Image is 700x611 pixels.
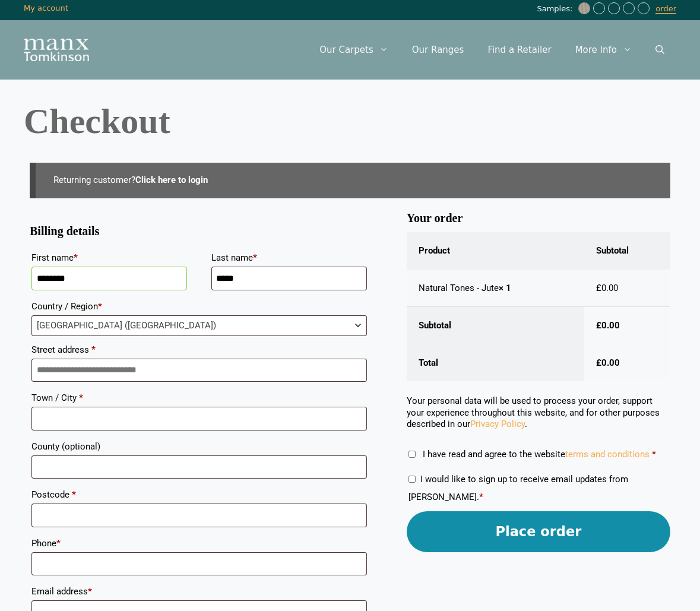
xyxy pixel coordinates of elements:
[400,32,476,68] a: Our Ranges
[408,476,416,483] input: I would like to sign up to receive email updates from [PERSON_NAME].
[30,229,369,234] h3: Billing details
[24,103,676,139] h1: Checkout
[211,249,367,267] label: Last name
[596,283,618,293] bdi: 0.00
[408,474,628,502] label: I would like to sign up to receive email updates from [PERSON_NAME].
[565,449,650,460] a: terms and conditions
[407,232,584,270] th: Product
[308,32,400,68] a: Our Carpets
[476,32,563,68] a: Find a Retailer
[596,320,620,331] bdi: 0.00
[135,175,208,185] a: Click here to login
[308,32,676,68] nav: Primary
[407,307,584,344] th: Subtotal
[596,320,601,331] span: £
[407,395,670,430] p: Your personal data will be used to process your order, support your experience throughout this we...
[407,511,670,552] button: Place order
[31,249,187,267] label: First name
[407,344,584,382] th: Total
[563,32,644,68] a: More Info
[30,163,670,198] div: Returning customer?
[31,341,367,359] label: Street address
[596,283,601,293] span: £
[32,316,366,335] span: United Kingdom (UK)
[596,357,620,368] bdi: 0.00
[537,4,575,14] span: Samples:
[596,357,601,368] span: £
[578,2,590,14] img: Natural Tones Jute
[423,449,650,460] span: I have read and agree to the website
[31,315,367,336] span: Country / Region
[499,283,511,293] strong: × 1
[644,32,676,68] a: Open Search Bar
[652,449,656,460] abbr: required
[584,232,670,270] th: Subtotal
[24,39,89,61] img: Manx Tomkinson
[31,297,367,315] label: Country / Region
[470,419,525,429] a: Privacy Policy
[407,216,670,221] h3: Your order
[31,582,367,600] label: Email address
[31,389,367,407] label: Town / City
[407,270,584,308] td: Natural Tones - Jute
[62,441,100,452] span: (optional)
[31,486,367,504] label: Postcode
[31,534,367,552] label: Phone
[31,438,367,455] label: County
[655,4,676,14] a: order
[408,451,416,458] input: I have read and agree to the websiteterms and conditions *
[24,4,68,12] a: My account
